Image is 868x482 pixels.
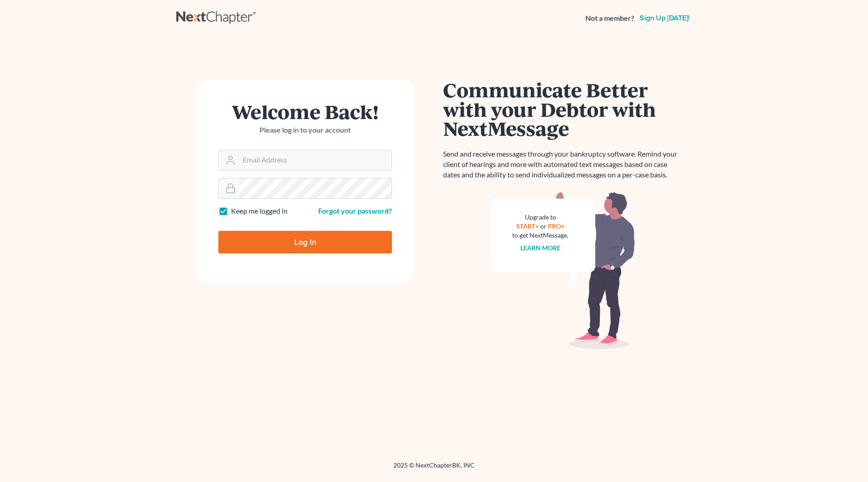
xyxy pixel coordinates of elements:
[443,80,683,138] h1: Communicate Better with your Debtor with NextMessage
[638,14,692,22] a: Sign up [DATE]!
[231,206,288,216] label: Keep me logged in
[585,13,634,24] strong: Not a member?
[512,231,568,240] div: to get NextMessage.
[491,191,635,349] img: nextmessage_bg-59042aed3d76b12b5cd301f8e5b87938c9018125f34e5fa2b7a6b67550977c72.svg
[540,222,547,230] span: or
[218,231,392,253] input: Log In
[218,125,392,135] p: Please log in to your account
[318,206,392,215] a: Forgot your password?
[443,149,683,180] p: Send and receive messages through your bankruptcy software. Remind your client of hearings and mo...
[516,222,539,230] a: START+
[218,102,392,121] h1: Welcome Back!
[512,213,568,222] div: Upgrade to
[520,244,561,252] a: Learn more
[176,461,692,477] div: 2025 © NextChapterBK, INC
[548,222,565,230] a: PRO+
[239,150,392,170] input: Email Address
